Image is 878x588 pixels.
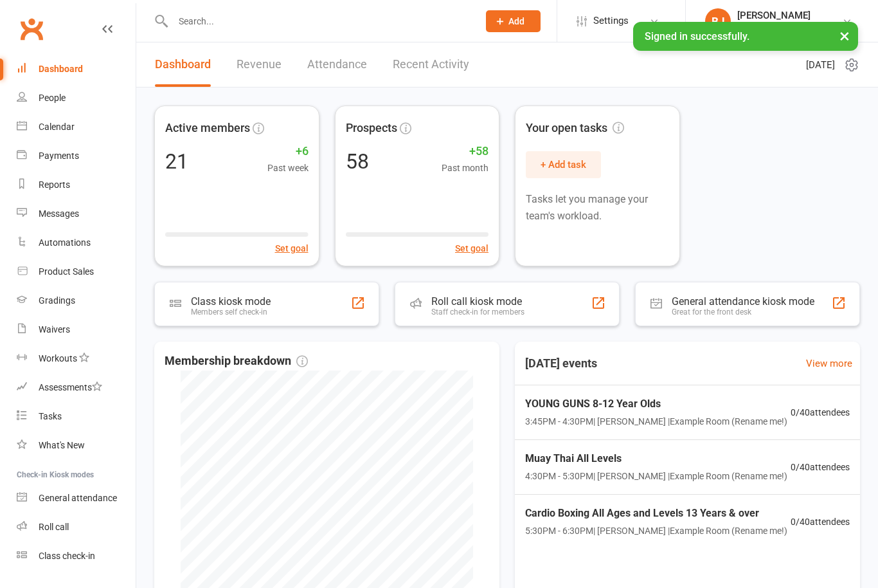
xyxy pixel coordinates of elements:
div: Workouts [39,353,77,363]
a: Dashboard [17,55,136,84]
div: 21 [165,151,188,172]
div: [PERSON_NAME] [737,10,812,21]
a: Dashboard [155,42,211,87]
button: × [833,22,856,50]
div: Class kiosk mode [191,295,271,308]
a: Clubworx [15,13,48,45]
a: Attendance [307,42,367,87]
span: Past week [267,161,309,175]
a: Roll call [17,513,136,542]
a: Product Sales [17,257,136,286]
div: Class check-in [39,551,95,561]
span: Prospects [346,119,397,138]
div: BJ [705,8,731,34]
button: Add [486,10,541,32]
a: Reports [17,170,136,199]
div: People [39,93,66,103]
div: Gradings [39,295,75,306]
span: YOUNG GUNS 8-12 Year Olds [525,396,787,412]
a: Waivers [17,315,136,344]
div: Members self check-in [191,308,271,317]
div: Dashboard [39,64,83,74]
span: [DATE] [806,57,835,73]
span: Muay Thai All Levels [525,450,787,467]
div: Product Sales [39,266,94,277]
a: Calendar [17,113,136,142]
span: Active members [165,119,250,138]
div: General attendance [39,493,117,503]
div: Roll call [39,522,69,532]
a: What's New [17,431,136,460]
div: What's New [39,440,85,450]
span: Cardio Boxing All Ages and Levels 13 Years & over [525,505,787,522]
a: Recent Activity [393,42,469,87]
div: Reports [39,179,70,190]
div: Automations [39,237,91,248]
span: 0 / 40 attendees [791,405,850,419]
button: + Add task [526,151,601,178]
div: Calendar [39,122,75,132]
span: Past month [442,161,488,175]
h3: [DATE] events [515,352,607,375]
a: Class kiosk mode [17,542,136,571]
div: Payments [39,151,79,161]
a: Payments [17,142,136,170]
span: 3:45PM - 4:30PM | [PERSON_NAME] | Example Room (Rename me!) [525,414,787,428]
span: 0 / 40 attendees [791,460,850,474]
p: Tasks let you manage your team's workload. [526,191,669,224]
div: Staff check-in for members [431,308,524,317]
span: Your open tasks [526,119,624,138]
div: Assessments [39,382,102,392]
a: Messages [17,199,136,228]
a: View more [806,356,852,371]
div: Waivers [39,324,70,335]
input: Search... [169,12,469,30]
div: Messages [39,208,79,219]
a: Workouts [17,344,136,373]
a: People [17,84,136,113]
span: Signed in successfully. [645,30,749,42]
span: 5:30PM - 6:30PM | [PERSON_NAME] | Example Room (Rename me!) [525,524,787,538]
span: Membership breakdown [165,352,308,371]
a: General attendance kiosk mode [17,484,136,513]
a: Revenue [237,42,282,87]
div: Roll call kiosk mode [431,295,524,308]
a: Automations [17,228,136,257]
button: Set goal [455,241,488,255]
a: Tasks [17,402,136,431]
span: Add [508,16,524,26]
div: 58 [346,151,369,172]
span: +6 [267,142,309,161]
div: Tasks [39,411,62,421]
span: +58 [442,142,488,161]
span: 0 / 40 attendees [791,515,850,529]
div: Great for the front desk [672,308,814,317]
button: Set goal [275,241,309,255]
a: Assessments [17,373,136,402]
div: General attendance kiosk mode [672,295,814,308]
a: Gradings [17,286,136,315]
span: Settings [593,6,629,35]
div: NQ Fight Academy [737,21,812,33]
span: 4:30PM - 5:30PM | [PERSON_NAME] | Example Room (Rename me!) [525,469,787,483]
